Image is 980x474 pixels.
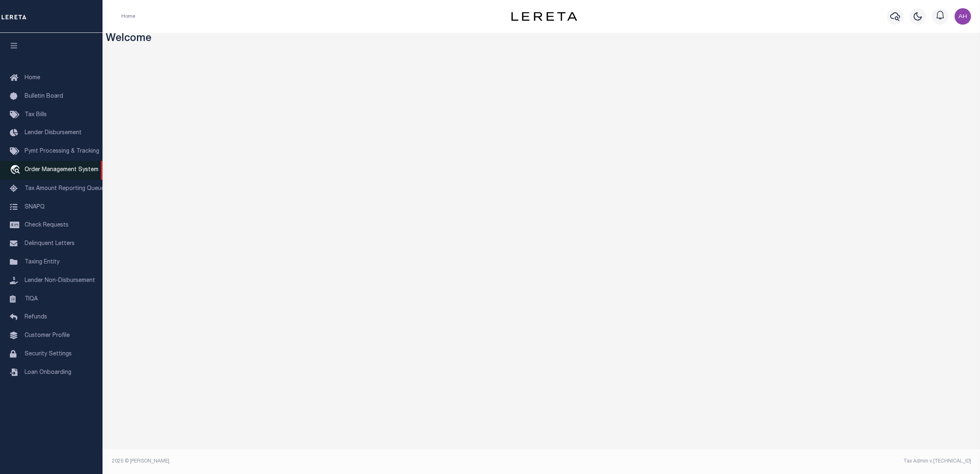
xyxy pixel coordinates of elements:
[25,130,82,136] span: Lender Disbursement
[25,296,38,302] span: TIQA
[511,12,577,21] img: logo-dark.svg
[25,333,70,339] span: Customer Profile
[955,8,971,25] img: svg+xml;base64,PHN2ZyB4bWxucz0iaHR0cDovL3d3dy53My5vcmcvMjAwMC9zdmciIHBvaW50ZXItZXZlbnRzPSJub25lIi...
[10,165,23,176] i: travel_explore
[25,186,105,192] span: Tax Amount Reporting Queue
[106,458,542,465] div: 2025 © [PERSON_NAME].
[25,241,75,247] span: Delinquent Letters
[25,149,99,154] span: Pymt Processing & Tracking
[547,458,971,465] div: Tax Admin v.[TECHNICAL_ID]
[121,13,135,20] li: Home
[25,222,68,228] span: Check Requests
[25,370,71,376] span: Loan Onboarding
[25,94,63,99] span: Bulletin Board
[25,278,95,284] span: Lender Non-Disbursement
[25,314,47,320] span: Refunds
[25,351,72,357] span: Security Settings
[25,75,40,81] span: Home
[25,204,45,210] span: SNAPQ
[25,167,98,173] span: Order Management System
[25,259,59,265] span: Taxing Entity
[25,112,47,118] span: Tax Bills
[106,33,977,46] h3: Welcome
